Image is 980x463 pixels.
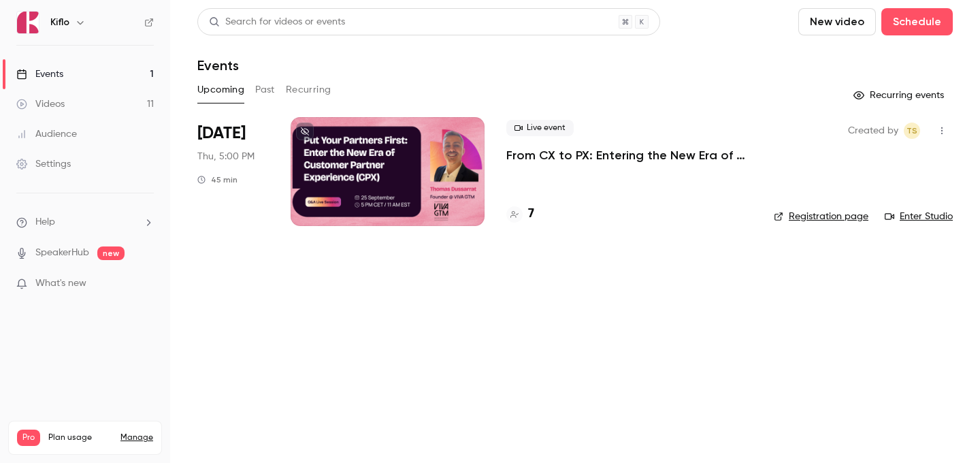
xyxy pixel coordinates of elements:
[120,432,153,443] a: Manage
[506,205,534,223] a: 7
[35,215,55,229] span: Help
[35,276,86,291] span: What's new
[848,123,898,139] span: Created by
[16,97,65,111] div: Videos
[197,123,246,144] span: [DATE]
[906,123,917,139] span: TS
[847,84,953,106] button: Recurring events
[16,67,63,81] div: Events
[197,150,255,163] span: Thu, 5:00 PM
[881,8,953,35] button: Schedule
[197,117,269,226] div: Sep 25 Thu, 5:00 PM (Europe/Rome)
[197,174,238,185] div: 45 min
[286,79,331,101] button: Recurring
[17,12,39,33] img: Kiflo
[97,246,125,260] span: new
[506,147,752,163] a: From CX to PX: Entering the New Era of Partner Experience
[774,210,868,223] a: Registration page
[48,432,112,443] span: Plan usage
[16,215,154,229] li: help-dropdown-opener
[885,210,953,223] a: Enter Studio
[50,16,69,29] h6: Kiflo
[197,79,244,101] button: Upcoming
[255,79,275,101] button: Past
[798,8,876,35] button: New video
[197,57,239,74] h1: Events
[17,430,40,446] span: Pro
[528,205,534,223] h4: 7
[137,278,154,290] iframe: Noticeable Trigger
[904,123,920,139] span: Tomica Stojanovikj
[209,15,345,29] div: Search for videos or events
[35,246,89,260] a: SpeakerHub
[16,157,71,171] div: Settings
[16,127,77,141] div: Audience
[506,120,574,136] span: Live event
